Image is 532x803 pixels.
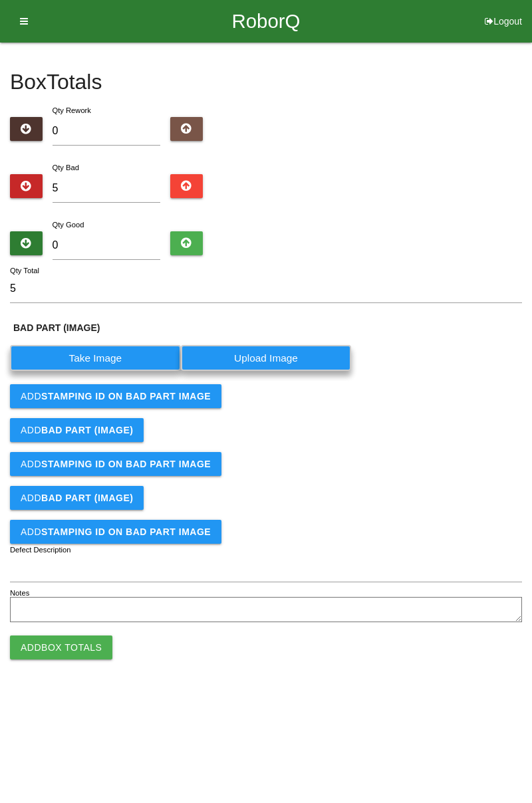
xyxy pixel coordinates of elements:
button: AddSTAMPING ID on BAD PART Image [10,384,221,408]
label: Defect Description [10,544,71,556]
b: BAD PART (IMAGE) [41,425,133,435]
label: Notes [10,588,29,599]
button: AddSTAMPING ID on BAD PART Image [10,520,221,544]
b: STAMPING ID on BAD PART Image [41,526,211,537]
button: AddBox Totals [10,635,112,659]
button: AddBAD PART (IMAGE) [10,486,144,510]
label: Take Image [10,345,181,371]
label: Upload Image [181,345,352,371]
b: BAD PART (IMAGE) [41,493,133,503]
b: STAMPING ID on BAD PART Image [41,391,211,401]
label: Qty Rework [53,106,91,114]
label: Qty Total [10,265,39,277]
button: AddSTAMPING ID on BAD PART Image [10,452,221,476]
b: BAD PART (IMAGE) [13,322,100,333]
label: Qty Good [53,221,84,229]
b: STAMPING ID on BAD PART Image [41,459,211,469]
button: AddBAD PART (IMAGE) [10,418,144,442]
label: Qty Bad [53,164,79,172]
h4: Box Totals [10,70,522,94]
